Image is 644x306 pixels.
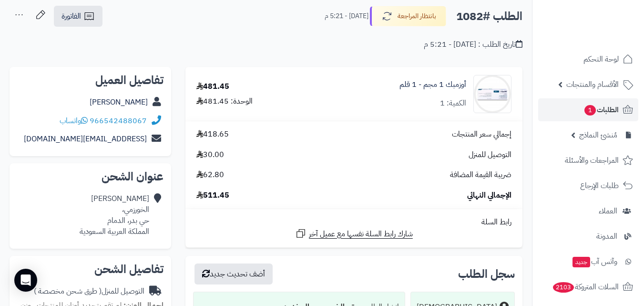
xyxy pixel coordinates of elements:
a: 966542488067 [90,115,147,127]
span: وآتس آب [572,255,617,268]
h2: تفاصيل الشحن [17,264,164,275]
button: بانتظار المراجعة [370,6,446,26]
a: المدونة [538,225,638,248]
span: ضريبة القيمة المضافة [450,169,511,180]
div: الوحدة: 481.45 [196,96,253,107]
span: 2103 [552,282,575,293]
span: 418.65 [196,129,229,140]
a: [PERSON_NAME] [90,96,148,108]
span: الفاتورة [61,11,81,22]
h2: تفاصيل العميل [17,74,164,86]
div: الكمية: 1 [440,98,466,109]
a: السلات المتروكة2103 [538,275,638,298]
a: الطلبات1 [538,98,638,121]
a: واتساب [60,115,88,127]
div: Open Intercom Messenger [14,269,37,292]
a: العملاء [538,200,638,222]
span: 511.45 [196,190,229,201]
img: 1752135870-Ozempic%201mg%201%20pen-90x90.jpg [474,75,511,113]
span: المراجعات والأسئلة [565,154,619,167]
span: التوصيل للمنزل [469,149,511,160]
h3: سجل الطلب [458,268,515,280]
a: طلبات الإرجاع [538,174,638,197]
a: [EMAIL_ADDRESS][DOMAIN_NAME] [24,133,147,145]
span: شارك رابط السلة نفسها مع عميل آخر [309,229,413,240]
span: 30.00 [196,149,224,160]
span: طلبات الإرجاع [580,179,619,192]
span: لوحة التحكم [583,53,619,66]
a: الفاتورة [54,6,102,27]
span: إجمالي سعر المنتجات [452,129,511,140]
div: تاريخ الطلب : [DATE] - 5:21 م [424,39,522,50]
span: جديد [572,257,590,267]
span: الأقسام والمنتجات [566,78,619,91]
a: وآتس آبجديد [538,250,638,273]
span: الطلبات [583,103,619,116]
a: لوحة التحكم [538,48,638,71]
span: المدونة [596,230,617,243]
a: شارك رابط السلة نفسها مع عميل آخر [295,228,413,240]
div: التوصيل للمنزل [34,286,144,297]
span: الإجمالي النهائي [467,190,511,201]
a: المراجعات والأسئلة [538,149,638,172]
img: logo-2.png [579,17,635,37]
span: السلات المتروكة [552,280,619,294]
span: ( طرق شحن مخصصة ) [34,285,102,297]
span: 62.80 [196,169,224,180]
h2: الطلب #1082 [456,7,522,26]
div: 481.45 [196,81,229,92]
div: رابط السلة [189,217,519,228]
button: أضف تحديث جديد [194,264,273,285]
a: أوزمبك 1 مجم - 1 قلم [399,79,466,90]
span: 1 [584,105,596,116]
h2: عنوان الشحن [17,171,164,182]
span: العملاء [599,204,617,218]
small: [DATE] - 5:21 م [325,11,368,21]
span: مُنشئ النماذج [579,128,617,142]
div: [PERSON_NAME] الخورزمي، حي بدر، الدمام المملكة العربية السعودية [80,193,149,237]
